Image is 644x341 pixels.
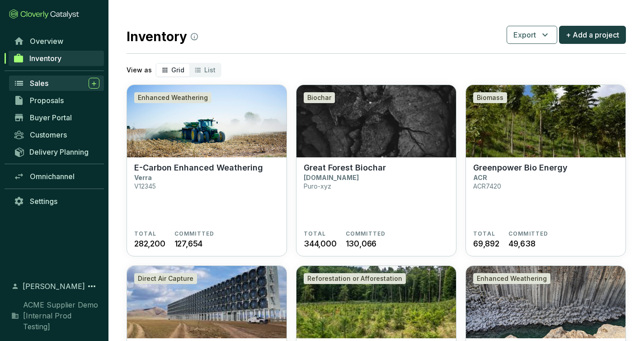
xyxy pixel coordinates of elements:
[30,37,63,46] span: Overview
[508,237,536,250] span: 49,638
[134,92,212,103] div: Enhanced Weathering
[30,172,75,181] span: Omnichannel
[473,174,487,181] p: ACR
[134,163,263,173] p: E-Carbon Enhanced Weathering
[304,237,337,250] span: 344,000
[30,130,67,139] span: Customers
[9,110,104,125] a: Buyer Portal
[29,54,61,63] span: Inventory
[473,182,501,190] p: ACR7420
[304,174,359,181] p: [DOMAIN_NAME]
[9,93,104,108] a: Proposals
[9,169,104,184] a: Omnichannel
[466,266,625,338] img: E-Carbon Enhanced Weathering
[513,29,536,40] span: Export
[127,66,152,75] p: View as
[296,85,456,256] a: Great Forest BiocharBiocharGreat Forest Biochar[DOMAIN_NAME]Puro-xyzTOTAL344,000COMMITTED130,066
[566,29,619,40] span: + Add a project
[204,66,216,74] span: List
[296,85,456,157] img: Great Forest Biochar
[174,237,203,250] span: 127,654
[134,237,165,250] span: 282,200
[127,85,287,256] a: E-Carbon Enhanced WeatheringEnhanced WeatheringE-Carbon Enhanced WeatheringVerraV12345TOTAL282,20...
[304,230,326,237] span: TOTAL
[155,63,221,77] div: segmented control
[304,273,406,284] div: Reforestation or Afforestation
[23,281,85,292] span: [PERSON_NAME]
[296,266,456,338] img: Great Oaks Reforestation Project
[9,127,104,142] a: Customers
[134,230,156,237] span: TOTAL
[473,92,507,103] div: Biomass
[30,79,48,88] span: Sales
[30,197,57,206] span: Settings
[346,237,377,250] span: 130,066
[473,273,550,284] div: Enhanced Weathering
[23,299,99,332] span: ACME Supplier Demo [Internal Prod Testing]
[346,230,386,237] span: COMMITTED
[127,85,287,157] img: E-Carbon Enhanced Weathering
[134,182,156,190] p: V12345
[171,66,184,74] span: Grid
[473,237,499,250] span: 69,892
[9,33,104,49] a: Overview
[127,266,287,338] img: CarbonSink Air Capture
[473,163,568,173] p: Greenpower Bio Energy
[9,144,104,159] a: Delivery Planning
[9,194,104,209] a: Settings
[473,230,495,237] span: TOTAL
[174,230,215,237] span: COMMITTED
[9,51,104,66] a: Inventory
[30,96,64,105] span: Proposals
[29,147,89,156] span: Delivery Planning
[9,76,104,91] a: Sales
[304,182,331,190] p: Puro-xyz
[134,174,152,181] p: Verra
[508,230,549,237] span: COMMITTED
[127,27,198,46] h2: Inventory
[465,85,626,256] a: Greenpower Bio EnergyBiomassGreenpower Bio EnergyACRACR7420TOTAL69,892COMMITTED49,638
[304,92,335,103] div: Biochar
[559,26,626,44] button: + Add a project
[304,163,386,173] p: Great Forest Biochar
[30,113,72,122] span: Buyer Portal
[466,85,625,157] img: Greenpower Bio Energy
[134,273,197,284] div: Direct Air Capture
[507,26,557,44] button: Export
